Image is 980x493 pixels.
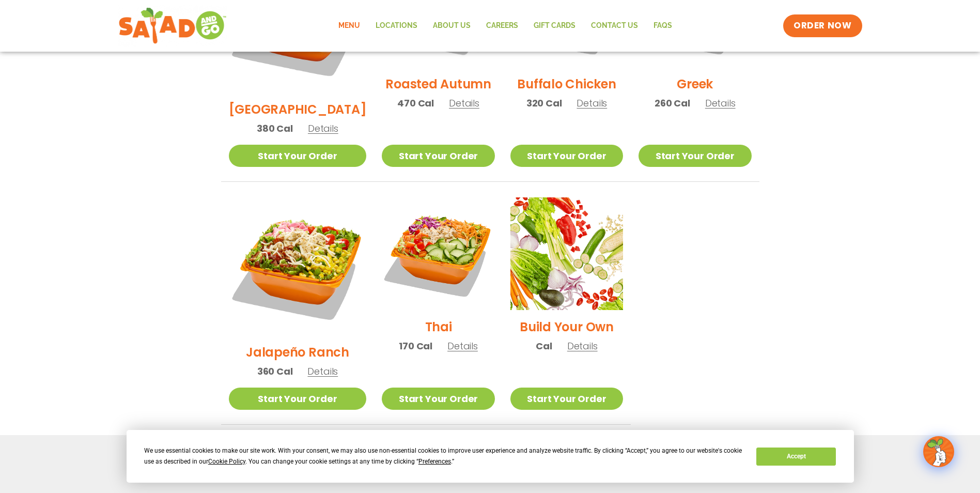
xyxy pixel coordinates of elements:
img: Product photo for Jalapeño Ranch Salad [229,197,367,335]
span: 320 Cal [526,96,562,110]
span: 470 Cal [397,96,434,110]
a: Careers [478,14,526,38]
span: Details [705,97,736,110]
a: ORDER NOW [783,14,862,37]
span: Details [308,122,338,135]
h2: Greek [677,75,713,93]
span: Details [447,340,478,352]
a: Start Your Order [229,388,367,410]
span: 360 Cal [257,364,293,378]
button: Accept [756,448,836,466]
span: 380 Cal [257,121,293,135]
img: Product photo for Build Your Own [510,197,623,310]
span: Cookie Policy [208,458,245,465]
span: Details [567,340,598,352]
a: Locations [368,14,425,38]
span: ORDER NOW [794,20,851,32]
div: We use essential cookies to make our site work. With your consent, we may also use non-essential ... [144,445,744,467]
div: Cookie Consent Prompt [127,430,854,483]
a: Start Your Order [510,145,623,167]
a: Start Your Order [382,388,494,410]
a: Start Your Order [382,145,494,167]
h2: Jalapeño Ranch [246,343,349,361]
a: About Us [425,14,478,38]
span: Details [577,97,607,110]
span: Cal [536,339,552,353]
a: FAQs [646,14,680,38]
span: Details [307,365,338,378]
h2: [GEOGRAPHIC_DATA] [229,100,367,118]
span: 260 Cal [655,96,690,110]
span: 170 Cal [399,339,432,353]
img: wpChatIcon [924,437,953,466]
a: Start Your Order [229,145,367,167]
a: Start Your Order [639,145,751,167]
a: Start Your Order [510,388,623,410]
h2: Roasted Autumn [385,75,491,93]
a: GIFT CARDS [526,14,583,38]
nav: Menu [331,14,680,38]
img: new-SAG-logo-768×292 [118,5,227,47]
span: Preferences [418,458,451,465]
img: Product photo for Thai Salad [382,197,494,310]
h2: Buffalo Chicken [517,75,616,93]
a: Contact Us [583,14,646,38]
a: Menu [331,14,368,38]
span: Details [449,97,479,110]
h2: Build Your Own [520,318,614,336]
h2: Thai [425,318,452,336]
